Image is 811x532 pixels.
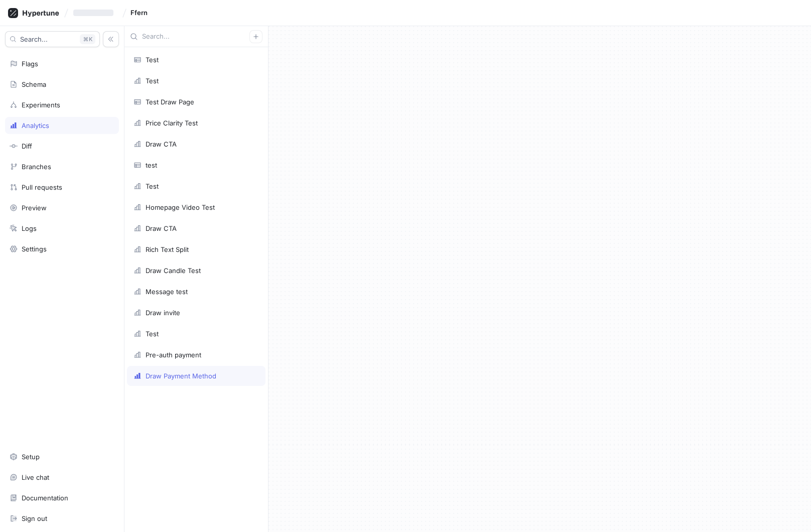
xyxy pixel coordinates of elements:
div: Diff [22,142,32,150]
div: Price Clarity Test [146,119,198,127]
div: Draw Candle Test [146,267,201,275]
span: Ffern [130,9,148,16]
div: test [146,161,157,169]
div: Homepage Video Test [146,203,215,211]
div: Documentation [22,494,68,502]
div: Analytics [22,121,49,129]
a: Documentation [5,489,119,506]
div: Setup [22,453,40,461]
div: Sign out [22,514,47,522]
div: K [80,34,95,44]
input: Search... [142,32,249,42]
span: ‌ [73,10,113,16]
div: Draw CTA [146,224,177,232]
div: Draw invite [146,309,180,317]
div: Rich Text Split [146,245,189,253]
div: Pre-auth payment [146,351,201,359]
div: Test [146,330,159,338]
div: Draw CTA [146,140,177,148]
div: Message test [146,288,188,296]
div: Pull requests [22,183,62,191]
div: Schema [22,80,46,88]
div: Logs [22,224,37,232]
div: Test [146,77,159,85]
div: Draw Payment Method [146,372,216,380]
div: Live chat [22,473,49,481]
div: Experiments [22,101,60,109]
button: ‌ [69,5,121,21]
div: Flags [22,60,38,68]
div: Test Draw Page [146,98,194,106]
button: Search...K [5,31,100,47]
div: Test [146,182,159,190]
div: Settings [22,245,47,253]
div: Preview [22,204,47,212]
div: Branches [22,163,51,171]
div: Test [146,56,159,64]
span: Search... [20,36,48,42]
